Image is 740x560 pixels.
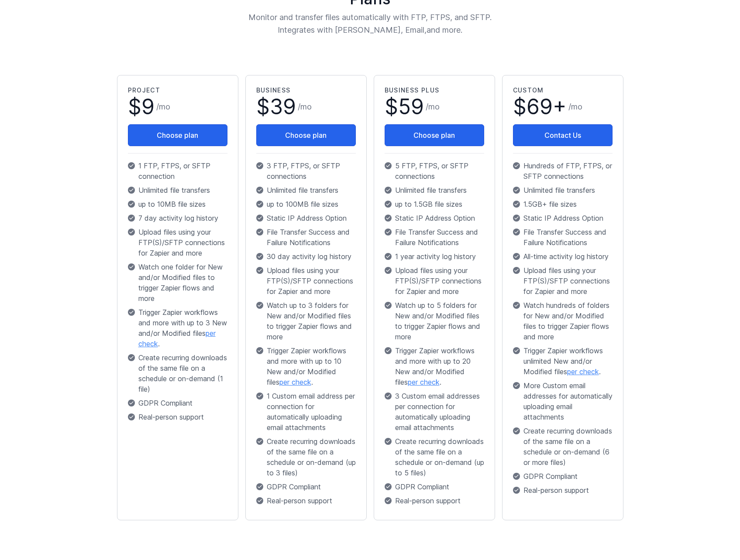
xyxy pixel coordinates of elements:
h2: Custom [513,86,613,95]
a: Contact Us [513,124,613,146]
p: GDPR Compliant [128,398,227,408]
h2: Project [128,86,227,95]
p: Create recurring downloads of the same file on a schedule or on-demand (1 file) [128,352,227,394]
p: Real-person support [513,485,613,495]
p: Create recurring downloads of the same file on a schedule or on-demand (up to 5 files) [385,436,484,478]
span: $ [513,96,567,117]
span: mo [428,102,440,111]
span: Trigger Zapier workflows and more with up to 3 New and/or Modified files . [138,307,227,349]
a: per check [279,378,311,386]
p: Unlimited file transfers [128,185,227,195]
p: Static IP Address Option [385,213,484,223]
p: File Transfer Success and Failure Notifications [256,227,356,248]
p: 7 day activity log history [128,213,227,223]
p: File Transfer Success and Failure Notifications [385,227,484,248]
p: Real-person support [385,495,484,506]
p: More Custom email addresses for automatically uploading email attachments [513,380,613,422]
p: Upload files using your FTP(S)/SFTP connections for Zapier and more [385,265,484,297]
p: Hundreds of FTP, FTPS, or SFTP connections [513,160,613,181]
p: 30 day activity log history [256,251,356,262]
p: Unlimited file transfers [385,185,484,195]
p: Watch one folder for New and/or Modified files to trigger Zapier flows and more [128,262,227,304]
p: Real-person support [256,495,356,506]
span: $ [128,96,155,117]
span: 69+ [527,94,567,120]
p: All-time activity log history [513,251,613,262]
span: mo [571,102,582,111]
span: Trigger Zapier workflows unlimited New and/or Modified files . [523,345,613,377]
p: Upload files using your FTP(S)/SFTP connections for Zapier and more [513,265,613,297]
span: Trigger Zapier workflows and more with up to 20 New and/or Modified files . [395,345,484,387]
p: 3 Custom email addresses per connection for automatically uploading email attachments [385,391,484,433]
p: up to 1.5GB file sizes [385,199,484,209]
span: 9 [141,94,155,120]
iframe: Drift Widget Chat Controller [696,516,730,550]
p: up to 100MB file sizes [256,199,356,209]
p: Watch hundreds of folders for New and/or Modified files to trigger Zapier flows and more [513,300,613,342]
p: Unlimited file transfers [256,185,356,195]
p: 1 FTP, FTPS, or SFTP connection [128,160,227,181]
button: Choose plan [256,124,356,146]
span: / [568,101,582,113]
p: Real-person support [128,412,227,422]
span: $ [256,96,296,117]
span: / [156,101,170,113]
h2: Business [256,86,356,95]
p: Create recurring downloads of the same file on a schedule or on-demand (6 or more files) [513,426,613,468]
p: Upload files using your FTP(S)/SFTP connections for Zapier and more [256,265,356,297]
p: Monitor and transfer files automatically with FTP, FTPS, and SFTP. Integrates with [PERSON_NAME],... [199,11,541,37]
span: Trigger Zapier workflows and more with up to 10 New and/or Modified files . [267,345,356,387]
span: mo [159,102,170,111]
p: Watch up to 3 folders for New and/or Modified files to trigger Zapier flows and more [256,300,356,342]
p: Static IP Address Option [513,213,613,223]
a: per check [408,378,440,386]
h2: Business Plus [385,86,484,95]
button: Choose plan [385,124,484,146]
p: up to 10MB file sizes [128,199,227,209]
span: mo [300,102,312,111]
p: Unlimited file transfers [513,185,613,195]
p: File Transfer Success and Failure Notifications [513,227,613,248]
a: per check [567,367,599,376]
p: 1 year activity log history [385,251,484,262]
a: per check [138,329,216,348]
p: Static IP Address Option [256,213,356,223]
p: Create recurring downloads of the same file on a schedule or on-demand (up to 3 files) [256,436,356,478]
button: Choose plan [128,124,227,146]
p: 3 FTP, FTPS, or SFTP connections [256,160,356,181]
span: / [298,101,312,113]
span: 39 [270,94,296,120]
p: 5 FTP, FTPS, or SFTP connections [385,160,484,181]
p: 1 Custom email address per connection for automatically uploading email attachments [256,391,356,433]
span: 59 [398,94,424,120]
p: GDPR Compliant [256,481,356,492]
p: GDPR Compliant [513,471,613,481]
p: GDPR Compliant [385,481,484,492]
span: $ [385,96,424,117]
p: Watch up to 5 folders for New and/or Modified files to trigger Zapier flows and more [385,300,484,342]
p: 1.5GB+ file sizes [513,199,613,209]
span: / [426,101,440,113]
p: Upload files using your FTP(S)/SFTP connections for Zapier and more [128,227,227,258]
